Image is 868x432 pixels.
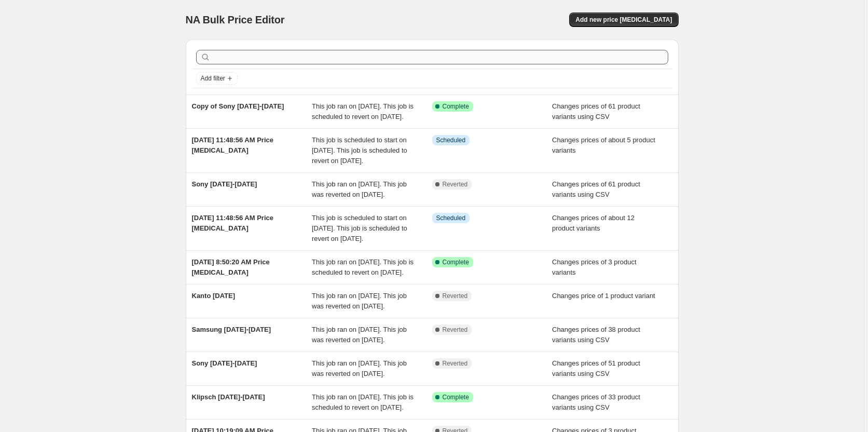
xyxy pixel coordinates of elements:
[443,359,468,368] span: Reverted
[443,292,468,300] span: Reverted
[443,258,469,266] span: Complete
[192,258,270,276] span: [DATE] 8:50:20 AM Price [MEDICAL_DATA]
[192,136,274,154] span: [DATE] 11:48:56 AM Price [MEDICAL_DATA]
[196,72,238,85] button: Add filter
[552,180,640,198] span: Changes prices of 61 product variants using CSV
[443,180,468,188] span: Reverted
[312,258,414,276] span: This job ran on [DATE]. This job is scheduled to revert on [DATE].
[552,214,635,232] span: Changes prices of about 12 product variants
[192,214,274,232] span: [DATE] 11:48:56 AM Price [MEDICAL_DATA]
[312,359,407,377] span: This job ran on [DATE]. This job was reverted on [DATE].
[552,102,640,120] span: Changes prices of 61 product variants using CSV
[552,292,655,300] span: Changes price of 1 product variant
[443,102,469,111] span: Complete
[552,393,640,411] span: Changes prices of 33 product variants using CSV
[443,326,468,334] span: Reverted
[552,326,640,344] span: Changes prices of 38 product variants using CSV
[192,102,284,110] span: Copy of Sony [DATE]-[DATE]
[443,393,469,401] span: Complete
[186,14,285,25] span: NA Bulk Price Editor
[192,359,257,367] span: Sony [DATE]-[DATE]
[436,214,466,222] span: Scheduled
[312,180,407,198] span: This job ran on [DATE]. This job was reverted on [DATE].
[569,12,678,27] button: Add new price [MEDICAL_DATA]
[312,136,407,165] span: This job is scheduled to start on [DATE]. This job is scheduled to revert on [DATE].
[312,102,414,120] span: This job ran on [DATE]. This job is scheduled to revert on [DATE].
[575,16,672,24] span: Add new price [MEDICAL_DATA]
[312,214,407,242] span: This job is scheduled to start on [DATE]. This job is scheduled to revert on [DATE].
[552,258,637,276] span: Changes prices of 3 product variants
[192,326,271,333] span: Samsung [DATE]-[DATE]
[552,359,640,377] span: Changes prices of 51 product variants using CSV
[312,292,407,310] span: This job ran on [DATE]. This job was reverted on [DATE].
[436,136,466,144] span: Scheduled
[552,136,655,154] span: Changes prices of about 5 product variants
[312,326,407,344] span: This job ran on [DATE]. This job was reverted on [DATE].
[192,393,265,401] span: Klipsch [DATE]-[DATE]
[192,292,236,300] span: Kanto [DATE]
[312,393,414,411] span: This job ran on [DATE]. This job is scheduled to revert on [DATE].
[192,180,257,188] span: Sony [DATE]-[DATE]
[201,74,225,83] span: Add filter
